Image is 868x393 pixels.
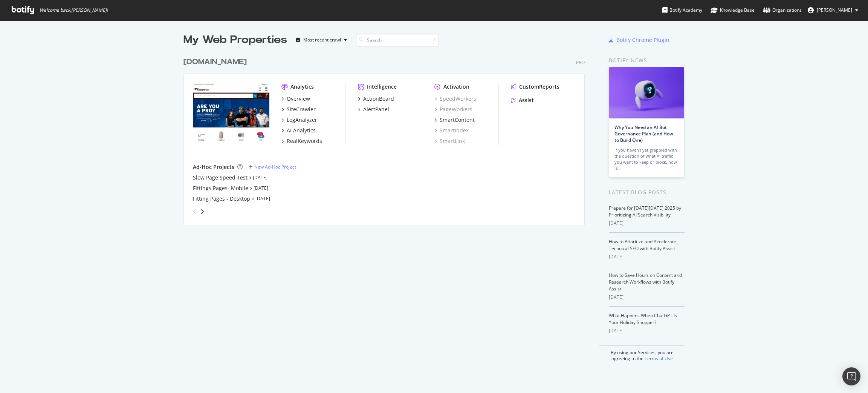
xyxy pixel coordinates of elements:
[253,174,267,181] a: [DATE]
[287,95,310,103] div: Overview
[281,127,316,134] a: AI Analytics
[609,238,676,252] a: How to Prioritize and Accelerate Technical SEO with Botify Assist
[249,164,296,170] a: New Ad-Hoc Project
[614,147,679,171] div: If you haven’t yet grappled with the question of what AI traffic you want to keep or block, now is…
[645,355,673,362] a: Terms of Use
[190,206,200,218] div: angle-left
[711,6,755,14] div: Knowledge Base
[609,36,669,44] a: Botify Chrome Plugin
[434,137,465,145] a: SmartLink
[519,83,559,91] div: CustomReports
[287,116,317,124] div: LogAnalyzer
[842,367,860,385] div: Open Intercom Messenger
[511,83,559,91] a: CustomReports
[576,59,585,66] div: Pro
[281,137,322,145] a: RealKeywords
[193,83,269,144] img: www.supplyhouse.com
[609,253,685,260] div: [DATE]
[609,220,685,227] div: [DATE]
[363,95,394,103] div: ActionBoard
[440,116,475,124] div: SmartContent
[614,124,673,143] a: Why You Need an AI Bot Governance Plan (and How to Build One)
[519,97,534,104] div: Assist
[358,106,389,113] a: AlertPanel
[193,174,248,181] a: Slow Page Speed Test
[281,116,317,124] a: LogAnalyzer
[616,36,669,44] div: Botify Chrome Plugin
[183,48,591,225] div: grid
[609,272,682,292] a: How to Save Hours on Content and Research Workflows with Botify Assist
[255,195,270,202] a: [DATE]
[817,7,852,13] span: Alejandra Roca
[40,7,108,13] span: Welcome back, [PERSON_NAME] !
[281,106,316,113] a: SiteCrawler
[763,6,802,14] div: Organizations
[609,205,681,218] a: Prepare for [DATE][DATE] 2025 by Prioritizing AI Search Visibility
[254,185,268,191] a: [DATE]
[609,56,685,64] div: Botify news
[434,116,475,124] a: SmartContent
[363,106,389,113] div: AlertPanel
[193,184,248,192] a: Fittings Pages- Mobile
[434,127,469,134] a: SmartIndex
[434,95,476,103] a: SpeedWorkers
[358,95,394,103] a: ActionBoard
[356,34,439,47] input: Search
[609,188,685,196] div: Latest Blog Posts
[609,67,684,118] img: Why You Need an AI Bot Governance Plan (and How to Build One)
[367,83,397,91] div: Intelligence
[609,312,677,325] a: What Happens When ChatGPT Is Your Holiday Shopper?
[287,137,322,145] div: RealKeywords
[183,32,287,48] div: My Web Properties
[434,106,472,113] a: PageWorkers
[193,195,250,203] a: Fitting Pages - Desktop
[599,345,685,362] div: By using our Services, you are agreeing to the
[200,208,205,215] div: angle-right
[609,327,685,334] div: [DATE]
[183,57,250,68] a: [DOMAIN_NAME]
[254,164,296,170] div: New Ad-Hoc Project
[290,83,314,91] div: Analytics
[183,57,247,68] div: [DOMAIN_NAME]
[193,163,234,171] div: Ad-Hoc Projects
[511,97,534,104] a: Assist
[662,6,702,14] div: Botify Academy
[609,294,685,301] div: [DATE]
[802,4,864,16] button: [PERSON_NAME]
[443,83,469,91] div: Activation
[303,38,341,42] div: Most recent crawl
[281,95,310,103] a: Overview
[287,106,316,113] div: SiteCrawler
[287,127,316,134] div: AI Analytics
[293,34,350,46] button: Most recent crawl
